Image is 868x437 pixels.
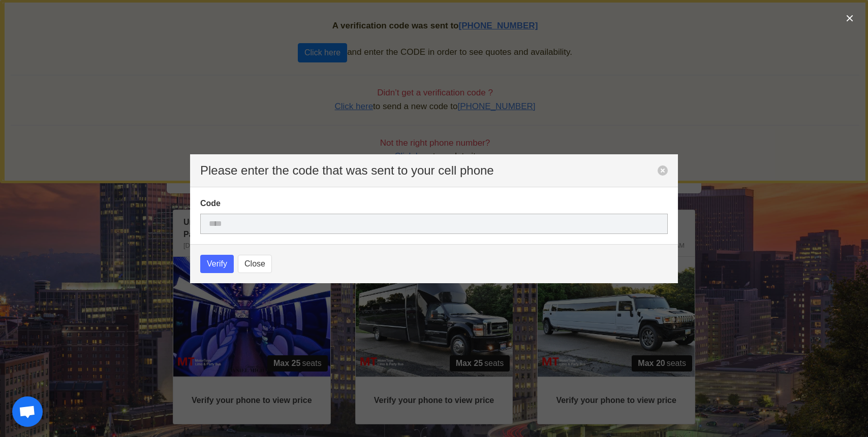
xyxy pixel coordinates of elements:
label: Code [200,197,668,210]
p: Please enter the code that was sent to your cell phone [200,164,658,177]
button: Close [238,255,272,273]
button: Verify [200,255,234,273]
span: Close [244,258,265,270]
div: Open chat [12,396,43,427]
span: Verify [207,258,227,270]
